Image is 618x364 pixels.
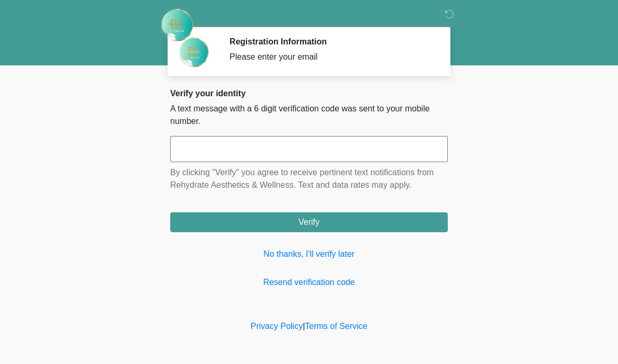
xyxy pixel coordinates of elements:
[229,51,432,63] div: Please enter your email
[305,322,367,331] a: Terms of Service
[170,166,448,191] p: By clicking "Verify" you agree to receive pertinent text notifications from Rehydrate Aesthetics ...
[160,8,194,42] img: Rehydrate Aesthetics & Wellness Logo
[303,322,305,331] a: |
[170,248,448,260] a: No thanks, I'll verify later
[178,37,209,68] img: Agent Avatar
[170,212,448,232] button: Verify
[170,276,448,289] a: Resend verification code
[251,322,303,331] a: Privacy Policy
[170,103,448,128] p: A text message with a 6 digit verification code was sent to your mobile number.
[170,88,448,98] h2: Verify your identity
